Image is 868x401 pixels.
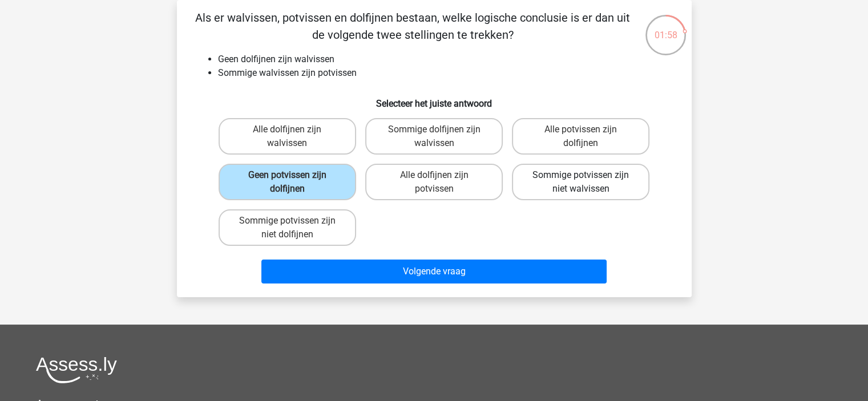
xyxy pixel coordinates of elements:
[512,118,649,155] label: Alle potvissen zijn dolfijnen
[644,14,687,42] div: 01:58
[195,9,631,43] p: Als er walvissen, potvissen en dolfijnen bestaan, welke logische conclusie is er dan uit de volge...
[512,164,649,200] label: Sommige potvissen zijn niet walvissen
[365,164,503,200] label: Alle dolfijnen zijn potvissen
[218,66,673,80] li: Sommige walvissen zijn potvissen
[195,89,673,109] h6: Selecteer het juiste antwoord
[365,118,503,155] label: Sommige dolfijnen zijn walvissen
[219,118,356,155] label: Alle dolfijnen zijn walvissen
[218,52,673,66] li: Geen dolfijnen zijn walvissen
[261,260,607,283] button: Volgende vraag
[219,209,356,246] label: Sommige potvissen zijn niet dolfijnen
[219,164,356,200] label: Geen potvissen zijn dolfijnen
[36,357,117,383] img: Assessly logo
